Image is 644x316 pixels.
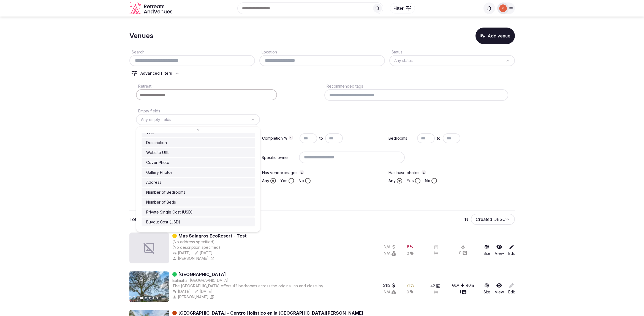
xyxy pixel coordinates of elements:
span: Private Single Cost (USD) [146,209,193,215]
span: Description [146,140,167,145]
span: Buyout Cost (USD) [146,219,180,225]
span: Number of Bedrooms [146,190,185,195]
span: Gallery Photos [146,170,173,175]
span: Number of Beds [146,199,176,205]
span: Website URL [146,150,169,155]
span: Address [146,180,161,185]
span: Cover Photo [146,160,169,165]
